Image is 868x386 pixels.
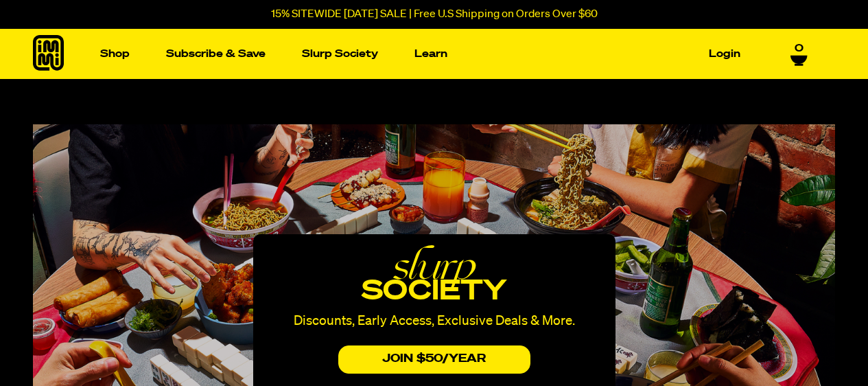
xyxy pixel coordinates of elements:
span: society [362,278,506,306]
a: Learn [409,43,453,65]
em: slurp [272,256,596,276]
a: Slurp Society [296,43,384,65]
p: Discounts, Early Access, Exclusive Deals & More. [272,315,596,328]
p: 15% SITEWIDE [DATE] SALE | Free U.S Shipping on Orders Over $60 [271,8,598,21]
a: Login [703,43,746,65]
a: 0 [790,43,808,66]
span: 0 [795,43,804,55]
a: Subscribe & Save [161,43,271,65]
nav: Main navigation [95,29,746,79]
button: JOIN $50/yEAr [338,345,530,374]
a: Shop [95,43,135,65]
